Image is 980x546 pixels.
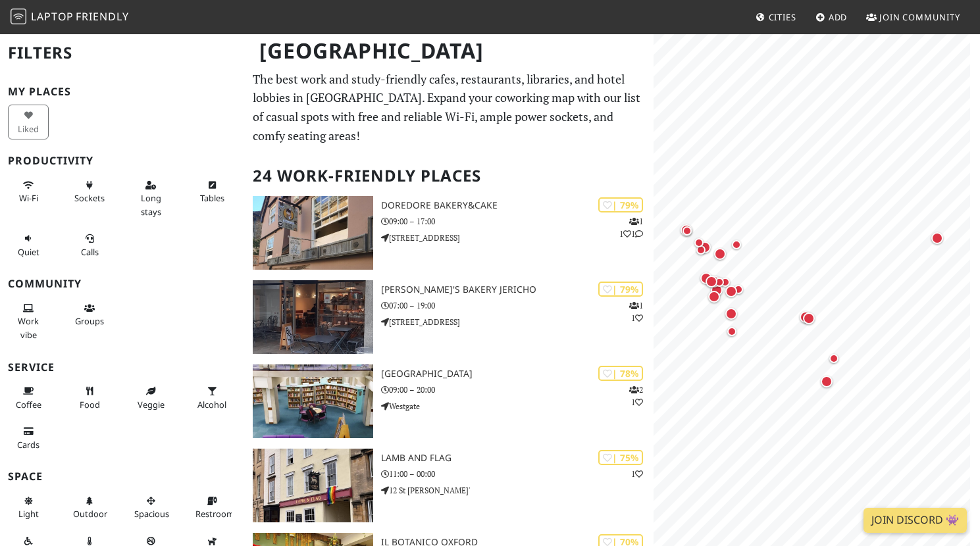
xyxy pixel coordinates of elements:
[8,470,237,483] h3: Space
[381,316,654,328] p: [STREET_ADDRESS]
[245,364,653,438] a: Oxfordshire County Library | 78% 21 [GEOGRAPHIC_DATA] 09:00 – 20:00 Westgate
[598,282,643,297] div: | 79%
[631,468,643,480] p: 1
[19,192,38,204] span: Stable Wi-Fi
[130,380,171,415] button: Veggie
[8,278,237,290] h3: Community
[253,70,645,145] p: The best work and study-friendly cafes, restaurants, libraries, and hotel lobbies in [GEOGRAPHIC_...
[826,351,842,366] div: Map marker
[381,368,654,380] h3: [GEOGRAPHIC_DATA]
[724,324,740,339] div: Map marker
[192,380,232,415] button: Alcohol
[731,282,746,297] div: Map marker
[141,192,161,217] span: Long stays
[73,508,107,520] span: Outdoor area
[381,400,654,412] p: Westgate
[381,200,654,211] h3: DoreDore Bakery&Cake
[253,280,373,354] img: GAIL's Bakery Jericho
[696,239,713,256] div: Map marker
[253,449,373,522] img: Lamb and Flag
[192,174,232,209] button: Tables
[381,284,654,295] h3: [PERSON_NAME]'s Bakery Jericho
[691,235,707,251] div: Map marker
[698,270,715,287] div: Map marker
[200,192,224,204] span: Work-friendly tables
[74,192,105,204] span: Power sockets
[134,508,169,520] span: Spacious
[598,366,643,381] div: | 78%
[711,245,729,262] div: Map marker
[8,174,49,209] button: Wi-Fi
[8,380,49,415] button: Coffee
[69,228,110,262] button: Calls
[381,468,654,480] p: 11:00 – 00:00
[750,5,802,29] a: Cities
[723,283,740,300] div: Map marker
[929,230,946,247] div: Map marker
[818,373,835,390] div: Map marker
[381,299,654,312] p: 07:00 – 19:00
[864,508,967,533] a: Join Discord 👾
[11,6,129,29] a: LaptopFriendly LaptopFriendly
[879,11,960,23] span: Join Community
[8,490,49,525] button: Light
[253,364,373,438] img: Oxfordshire County Library
[130,174,171,222] button: Long stays
[723,305,740,322] div: Map marker
[11,9,26,24] img: LaptopFriendly
[8,228,49,262] button: Quiet
[192,490,232,525] button: Restroom
[8,361,237,374] h3: Service
[197,399,226,410] span: Alcohol
[8,297,49,345] button: Work vibe
[76,9,128,24] span: Friendly
[69,380,110,415] button: Food
[381,215,654,228] p: 09:00 – 17:00
[829,11,848,23] span: Add
[8,86,237,98] h3: My Places
[381,484,654,497] p: 12 St [PERSON_NAME]'
[678,222,695,239] div: Map marker
[861,5,966,29] a: Join Community
[195,508,234,520] span: Restroom
[69,297,110,332] button: Groups
[717,274,733,290] div: Map marker
[245,280,653,354] a: GAIL's Bakery Jericho | 79% 11 [PERSON_NAME]'s Bakery Jericho 07:00 – 19:00 [STREET_ADDRESS]
[706,288,723,305] div: Map marker
[18,508,39,520] span: Natural light
[769,11,796,23] span: Cities
[619,215,643,240] p: 1 1 1
[381,384,654,396] p: 09:00 – 20:00
[138,399,165,410] span: Veggie
[711,274,727,290] div: Map marker
[679,223,695,239] div: Map marker
[253,196,373,270] img: DoreDore Bakery&Cake
[69,174,110,209] button: Sockets
[31,9,74,24] span: Laptop
[245,196,653,270] a: DoreDore Bakery&Cake | 79% 111 DoreDore Bakery&Cake 09:00 – 17:00 [STREET_ADDRESS]
[706,273,723,290] div: Map marker
[693,242,709,258] div: Map marker
[69,490,110,525] button: Outdoor
[80,399,100,410] span: Food
[249,33,650,69] h1: [GEOGRAPHIC_DATA]
[800,310,817,327] div: Map marker
[8,33,237,73] h2: Filters
[75,315,104,327] span: Group tables
[703,273,720,290] div: Map marker
[797,309,814,326] div: Map marker
[17,439,39,451] span: Credit cards
[629,384,643,409] p: 2 1
[629,299,643,324] p: 1 1
[18,246,39,258] span: Quiet
[253,156,645,196] h2: 24 Work-Friendly Places
[598,197,643,212] div: | 79%
[245,449,653,522] a: Lamb and Flag | 75% 1 Lamb and Flag 11:00 – 00:00 12 St [PERSON_NAME]'
[381,453,654,464] h3: Lamb and Flag
[81,246,99,258] span: Video/audio calls
[8,155,237,167] h3: Productivity
[8,420,49,455] button: Cards
[16,399,41,410] span: Coffee
[130,490,171,525] button: Spacious
[810,5,853,29] a: Add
